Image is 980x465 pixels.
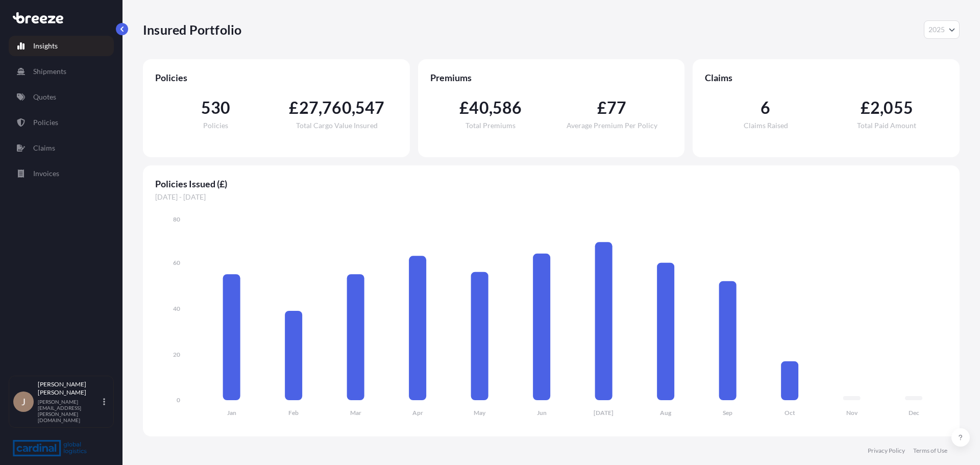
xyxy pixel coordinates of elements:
a: Terms of Use [913,447,947,455]
span: 2 [870,100,880,116]
a: Claims [9,138,114,158]
p: Invoices [33,168,59,179]
p: [PERSON_NAME] [PERSON_NAME] [38,380,101,397]
span: J [21,397,26,407]
span: Claims Raised [744,122,788,129]
span: Total Premiums [465,122,516,129]
tspan: 60 [173,259,180,266]
img: organization-logo [13,440,87,456]
tspan: Nov [846,409,858,417]
tspan: Jan [227,409,236,417]
tspan: Feb [288,409,299,417]
p: Quotes [33,92,56,102]
p: Policies [33,117,58,128]
span: Claims [705,71,947,84]
p: Insured Portfolio [143,21,241,38]
span: 530 [201,100,231,116]
span: [DATE] - [DATE] [155,192,947,202]
span: £ [597,100,607,116]
span: 6 [761,100,770,116]
span: , [489,100,493,116]
p: Insights [33,41,58,51]
span: Average Premium Per Policy [567,122,657,129]
span: Premiums [430,71,673,84]
p: Shipments [33,66,66,77]
tspan: Oct [785,409,795,417]
tspan: 20 [173,351,180,358]
tspan: 40 [173,305,180,312]
a: Quotes [9,87,114,107]
span: 547 [355,100,385,116]
tspan: 0 [177,396,180,404]
tspan: [DATE] [594,409,614,417]
span: Policies [203,122,228,129]
span: 27 [299,100,318,116]
tspan: Aug [660,409,672,417]
tspan: Mar [350,409,361,417]
a: Insights [9,36,114,56]
span: , [318,100,322,116]
span: Policies [155,71,398,84]
span: 055 [884,100,913,116]
tspan: Jun [537,409,547,417]
a: Privacy Policy [868,447,905,455]
tspan: Sep [723,409,732,417]
span: Total Paid Amount [857,122,916,129]
tspan: Dec [909,409,919,417]
span: 2025 [928,25,945,35]
span: £ [861,100,870,116]
span: Policies Issued (£) [155,178,947,190]
tspan: 80 [173,215,180,223]
span: 760 [322,100,352,116]
a: Policies [9,112,114,133]
span: , [880,100,884,116]
span: , [352,100,355,116]
span: £ [289,100,299,116]
p: Claims [33,143,55,153]
a: Invoices [9,163,114,184]
span: £ [459,100,469,116]
a: Shipments [9,61,114,82]
span: 77 [607,100,626,116]
p: [PERSON_NAME][EMAIL_ADDRESS][PERSON_NAME][DOMAIN_NAME] [38,399,101,423]
tspan: Apr [412,409,423,417]
tspan: May [474,409,486,417]
span: 586 [493,100,522,116]
span: 40 [469,100,488,116]
button: Year Selector [924,20,960,39]
span: Total Cargo Value Insured [296,122,378,129]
